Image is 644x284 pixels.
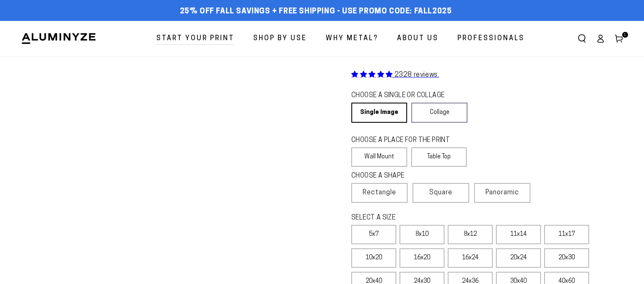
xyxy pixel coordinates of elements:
label: 5x7 [351,225,396,244]
span: Panoramic [486,189,519,196]
a: Start Your Print [150,28,241,50]
span: About Us [397,33,439,45]
a: About Us [391,28,445,50]
label: Table Top [411,147,467,167]
span: Professionals [457,33,525,45]
legend: CHOOSE A PLACE FOR THE PRINT [351,136,459,145]
label: 11x14 [496,225,541,244]
legend: SELECT A SIZE [351,213,511,223]
label: 16x24 [448,248,493,268]
img: Aluminyze [21,32,96,45]
a: Professionals [451,28,531,50]
label: 10x20 [351,248,396,268]
label: 20x30 [544,248,589,268]
legend: CHOOSE A SHAPE [351,171,460,181]
a: Shop By Use [247,28,313,50]
legend: CHOOSE A SINGLE OR COLLAGE [351,91,460,101]
label: 16x20 [400,248,444,268]
span: 25% off FALL Savings + Free Shipping - Use Promo Code: FALL2025 [180,7,452,16]
span: Square [429,188,452,198]
label: 20x24 [496,248,541,268]
span: Shop By Use [253,33,307,45]
span: 2328 reviews. [395,72,439,78]
a: Collage [411,103,467,123]
span: Rectangle [363,188,396,198]
a: 2328 reviews. [351,72,439,78]
label: 8x12 [448,225,493,244]
span: 1 [624,32,626,38]
a: Single Image [351,103,407,123]
summary: Search our site [573,29,591,48]
span: Start Your Print [156,33,234,45]
span: Why Metal? [326,33,378,45]
a: Why Metal? [319,28,384,50]
label: 11x17 [544,225,589,244]
label: 8x10 [400,225,444,244]
label: Wall Mount [351,147,407,167]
